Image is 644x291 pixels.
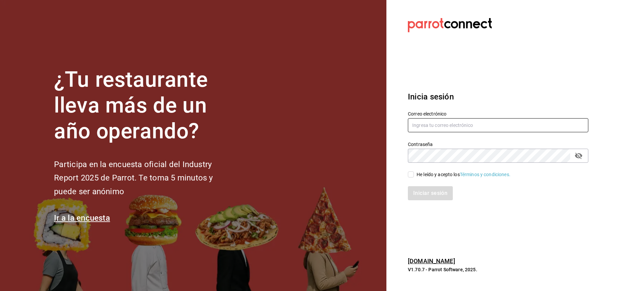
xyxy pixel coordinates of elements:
[417,171,511,178] div: He leído y acepto los
[408,266,588,273] p: V1.70.7 - Parrot Software, 2025.
[573,150,584,161] button: passwordField
[54,213,110,223] a: Ir a la encuesta
[408,258,455,265] a: [DOMAIN_NAME]
[54,158,235,199] h2: Participa en la encuesta oficial del Industry Report 2025 de Parrot. Te toma 5 minutos y puede se...
[408,91,588,103] h3: Inicia sesión
[408,118,588,132] input: Ingresa tu correo electrónico
[460,172,511,177] a: Términos y condiciones.
[408,142,588,147] label: Contraseña
[54,67,235,144] h1: ¿Tu restaurante lleva más de un año operando?
[408,112,588,116] label: Correo electrónico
